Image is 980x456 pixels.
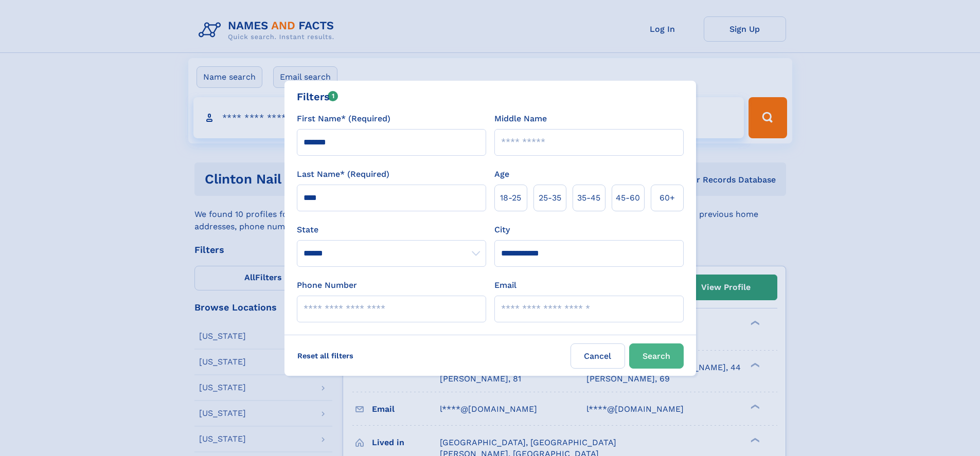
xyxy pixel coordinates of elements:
[616,192,640,204] span: 45‑60
[297,89,338,104] div: Filters
[660,192,675,204] span: 60+
[297,168,389,180] label: Last Name* (Required)
[291,343,360,368] label: Reset all filters
[297,224,486,236] label: State
[494,168,509,180] label: Age
[494,224,510,236] label: City
[571,343,625,369] label: Cancel
[629,343,684,369] button: Search
[297,279,357,291] label: Phone Number
[500,192,521,204] span: 18‑25
[494,279,516,291] label: Email
[539,192,561,204] span: 25‑35
[297,113,390,125] label: First Name* (Required)
[494,113,547,125] label: Middle Name
[577,192,600,204] span: 35‑45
